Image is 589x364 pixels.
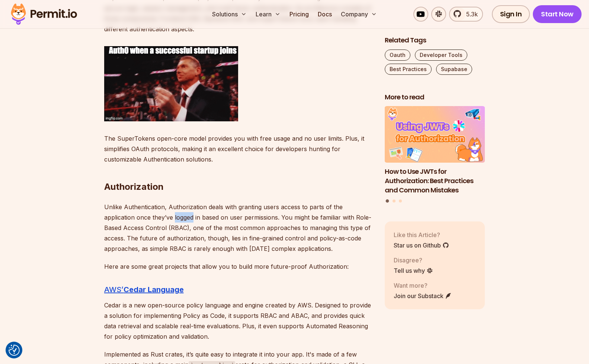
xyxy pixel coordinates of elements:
strong: Cedar Language [124,285,184,294]
a: How to Use JWTs for Authorization: Best Practices and Common MistakesHow to Use JWTs for Authoriz... [385,106,485,195]
img: 88f4w9.gif [104,46,238,121]
img: Permit logo [7,1,80,27]
a: Pricing [287,7,312,22]
a: Start Now [533,5,582,23]
p: Cedar is a new open-source policy language and engine created by AWS. Designed to provide a solut... [104,300,373,342]
button: Go to slide 2 [393,199,396,202]
a: Developer Tools [415,50,467,61]
a: Docs [315,7,335,22]
p: Unlike Authentication, Authorization deals with granting users access to parts of the application... [104,202,373,254]
strong: Authorization [104,181,164,192]
h2: More to read [385,93,485,102]
span: 5.3k [462,10,478,19]
button: Company [338,7,380,22]
p: Like this Article? [394,230,449,239]
button: Go to slide 3 [399,199,402,202]
h3: How to Use JWTs for Authorization: Best Practices and Common Mistakes [385,167,485,195]
a: Star us on Github [394,241,449,250]
p: Want more? [394,281,452,290]
button: Solutions [209,7,250,22]
a: 5.3k [449,7,483,22]
img: Revisit consent button [9,345,20,356]
p: Here are some great projects that allow you to build more future-proof Authorization: [104,261,373,272]
button: Learn [253,7,284,22]
img: How to Use JWTs for Authorization: Best Practices and Common Mistakes [385,106,485,163]
li: 1 of 3 [385,106,485,195]
a: AWS’Cedar Language [104,285,184,294]
a: Oauth [385,50,410,61]
button: Consent Preferences [9,345,20,356]
a: Join our Substack [394,291,452,300]
h2: Related Tags [385,36,485,45]
a: Best Practices [385,64,432,75]
a: Supabase [436,64,472,75]
a: Sign In [492,5,530,23]
button: Go to slide 1 [386,199,389,203]
a: Tell us why [394,266,433,275]
div: Posts [385,106,485,204]
p: Disagree? [394,256,433,265]
p: The SuperTokens open-core model provides you with free usage and no user limits. Plus, it simplif... [104,133,373,165]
